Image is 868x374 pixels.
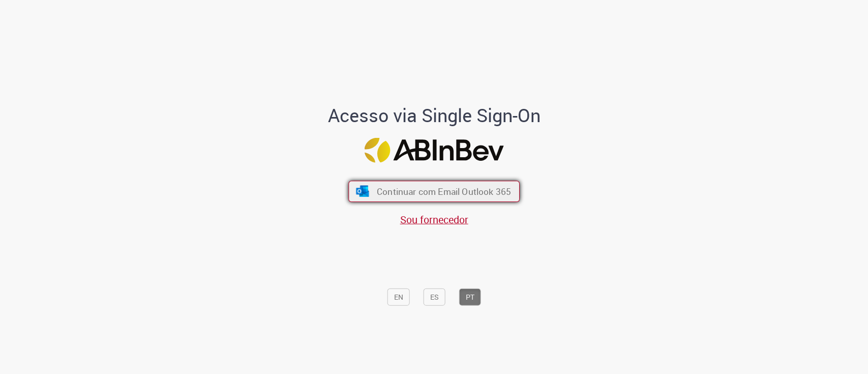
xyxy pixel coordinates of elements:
[400,213,468,226] a: Sou fornecedor
[365,138,504,163] img: Logo ABInBev
[377,185,511,197] span: Continuar com Email Outlook 365
[459,289,481,306] button: PT
[293,105,575,126] h1: Acesso via Single Sign-On
[387,289,410,306] button: EN
[355,186,370,197] img: ícone Azure/Microsoft 360
[348,181,520,202] button: ícone Azure/Microsoft 360 Continuar com Email Outlook 365
[424,289,445,306] button: ES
